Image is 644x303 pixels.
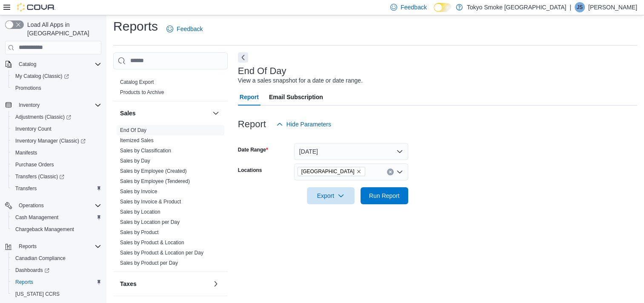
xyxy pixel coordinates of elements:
a: Sales by Employee (Tendered) [120,178,190,184]
span: Cash Management [12,212,101,223]
a: Transfers (Classic) [9,171,105,183]
h3: Taxes [120,280,137,288]
a: Chargeback Management [12,224,77,234]
span: Canadian Compliance [12,253,101,263]
span: Reports [12,277,101,287]
a: Sales by Invoice [120,189,157,194]
span: Sales by Product & Location per Day [120,249,203,256]
img: Cova [17,3,55,11]
button: Catalog [2,58,105,70]
span: Sales by Product per Day [120,260,178,266]
a: Feedback [163,20,206,37]
span: Sales by Invoice & Product [120,198,181,205]
button: Catalog [15,59,40,69]
span: Portage La Prairie [298,167,365,176]
span: Inventory [15,100,101,110]
span: Manifests [12,148,101,158]
span: Adjustments (Classic) [15,114,71,120]
span: Transfers [15,185,37,192]
div: View a sales snapshot for a date or date range. [238,76,363,85]
a: My Catalog (Classic) [12,71,72,81]
span: Chargeback Management [15,226,74,233]
button: Inventory [2,99,105,111]
a: Sales by Product [120,229,159,235]
span: Itemized Sales [120,137,154,144]
span: Washington CCRS [12,289,101,299]
button: Promotions [9,82,105,94]
span: Sales by Invoice [120,188,157,195]
button: Run Report [361,187,408,204]
span: Transfers (Classic) [15,173,64,180]
span: Promotions [15,85,41,91]
h3: Sales [120,109,136,117]
button: Export [307,187,355,204]
span: Products to Archive [120,89,164,96]
button: [DATE] [294,143,408,160]
p: [PERSON_NAME] [588,2,637,12]
button: Transfers [9,183,105,194]
a: Promotions [12,83,45,93]
a: Manifests [12,148,40,158]
span: Inventory Count [15,126,52,132]
span: Cash Management [15,214,58,221]
span: End Of Day [120,127,146,134]
a: Dashboards [9,264,105,276]
span: Adjustments (Classic) [12,112,101,122]
a: Transfers [12,183,40,194]
span: Sales by Location [120,209,160,215]
span: Purchase Orders [12,160,101,170]
span: Canadian Compliance [15,255,66,262]
span: Run Report [369,192,400,200]
a: Cash Management [12,212,62,223]
h3: Report [238,119,266,129]
span: Promotions [12,83,101,93]
h1: Reports [113,18,158,35]
span: Report [240,89,259,106]
span: Feedback [177,25,203,33]
span: Catalog Export [120,79,154,86]
div: Products [113,77,228,101]
span: Hide Parameters [286,120,331,129]
div: Sales [113,125,228,272]
a: Sales by Product per Day [120,260,178,266]
a: End Of Day [120,127,146,133]
a: Sales by Day [120,158,150,164]
button: Purchase Orders [9,159,105,171]
a: Sales by Employee (Created) [120,168,187,174]
button: Reports [9,276,105,288]
label: Locations [238,167,262,174]
button: Operations [2,200,105,212]
a: Products to Archive [120,89,164,95]
button: Sales [120,109,209,117]
span: Inventory [19,102,40,109]
a: Canadian Compliance [12,253,69,263]
span: Purchase Orders [15,161,54,168]
span: Catalog [15,59,101,69]
a: My Catalog (Classic) [9,70,105,82]
button: Open list of options [396,169,403,175]
a: Sales by Classification [120,148,171,154]
span: JS [577,2,583,12]
a: Inventory Count [12,124,55,134]
span: Transfers [12,183,101,194]
span: Catalog [19,61,36,68]
p: | [570,2,571,12]
span: Sales by Employee (Tendered) [120,178,190,185]
button: Sales [211,108,221,118]
button: Products [211,60,221,70]
span: Reports [15,279,33,286]
span: Transfers (Classic) [12,172,101,182]
button: Cash Management [9,212,105,223]
a: Sales by Invoice & Product [120,199,181,205]
button: [US_STATE] CCRS [9,288,105,300]
span: [GEOGRAPHIC_DATA] [301,167,355,176]
a: Itemized Sales [120,137,154,143]
span: Manifests [15,149,37,156]
span: My Catalog (Classic) [15,73,69,80]
button: Next [238,52,248,63]
a: Sales by Location per Day [120,219,180,225]
a: Transfers (Classic) [12,172,68,182]
button: Inventory [15,100,43,110]
span: Inventory Manager (Classic) [12,136,101,146]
